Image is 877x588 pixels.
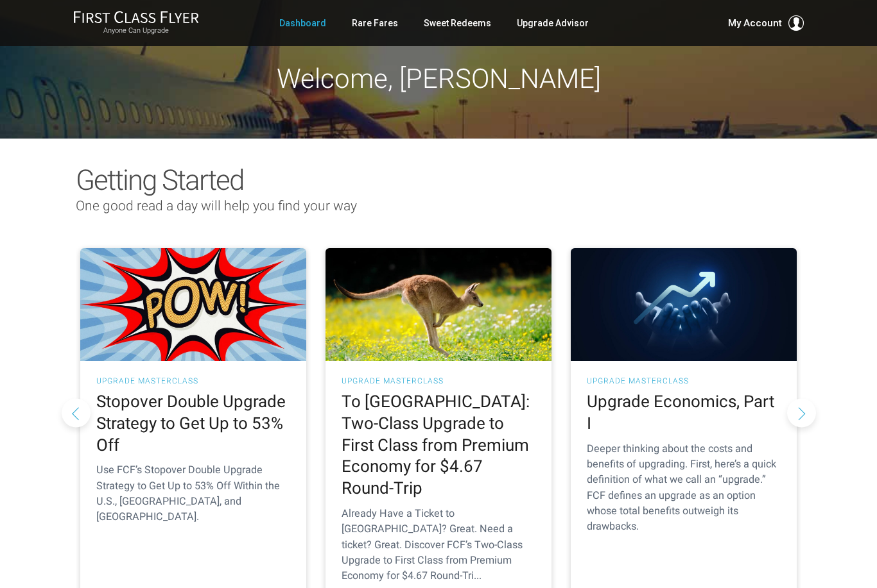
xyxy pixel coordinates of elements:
[587,377,781,385] h3: UPGRADE MASTERCLASS
[76,164,243,197] span: Getting Started
[342,377,535,385] h3: UPGRADE MASTERCLASS
[73,10,199,36] a: First Class FlyerAnyone Can Upgrade
[73,26,199,35] small: Anyone Can Upgrade
[728,15,782,31] span: My Account
[76,198,357,214] span: One good read a day will help you find your way
[342,391,535,500] h2: To [GEOGRAPHIC_DATA]: Two-Class Upgrade to First Class from Premium Economy for $4.67 Round-Trip
[728,15,804,31] button: My Account
[62,398,91,427] button: Previous slide
[96,391,290,456] h2: Stopover Double Upgrade Strategy to Get Up to 53% Off
[342,506,535,584] p: Already Have a Ticket to [GEOGRAPHIC_DATA]? Great. Need a ticket? Great. Discover FCF’s Two-Class...
[96,462,290,525] p: Use FCF’s Stopover Double Upgrade Strategy to Get Up to 53% Off Within the U.S., [GEOGRAPHIC_DATA...
[73,10,199,24] img: First Class Flyer
[424,12,491,35] a: Sweet Redeems
[352,12,398,35] a: Rare Fares
[277,63,601,94] span: Welcome, [PERSON_NAME]
[787,398,816,427] button: Next slide
[279,12,326,35] a: Dashboard
[587,391,781,435] h2: Upgrade Economics, Part I
[517,12,589,35] a: Upgrade Advisor
[96,377,290,385] h3: UPGRADE MASTERCLASS
[587,441,781,535] p: Deeper thinking about the costs and benefits of upgrading. First, here’s a quick definition of wh...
